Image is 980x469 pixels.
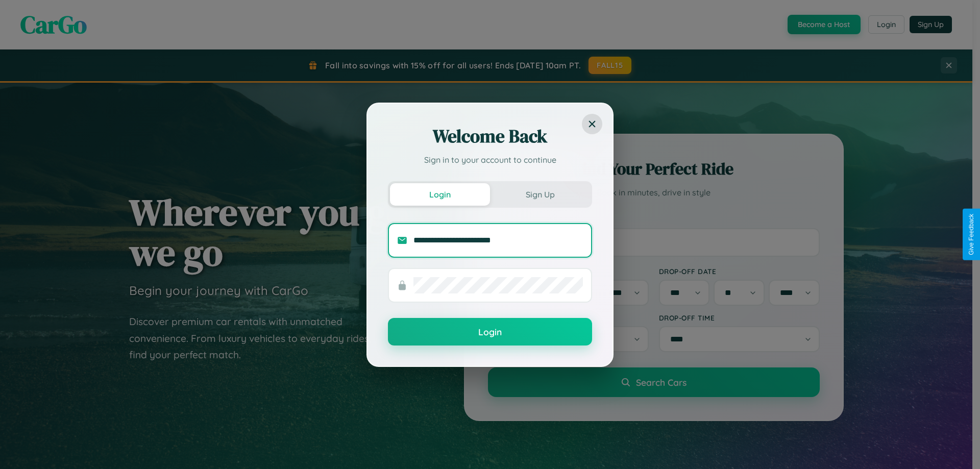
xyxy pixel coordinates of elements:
[390,183,490,206] button: Login
[388,124,592,149] h2: Welcome Back
[968,214,975,255] div: Give Feedback
[490,183,590,206] button: Sign Up
[388,154,592,166] p: Sign in to your account to continue
[388,318,592,345] button: Login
